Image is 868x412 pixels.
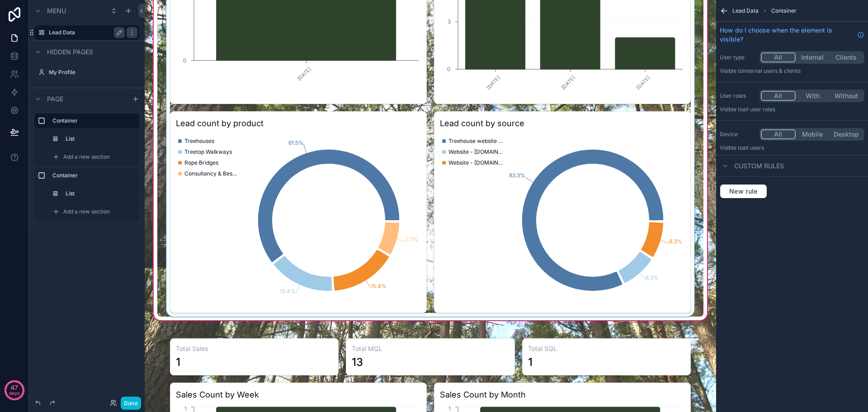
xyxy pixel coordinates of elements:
p: Visible to [720,67,864,75]
button: All [761,52,796,62]
button: New rule [720,184,767,199]
label: User type [720,54,756,61]
span: All user roles [743,106,775,113]
button: Desktop [829,129,863,139]
label: List [66,190,134,197]
label: Container [52,117,132,124]
p: Visible to [720,106,864,113]
p: days [9,387,20,399]
label: Lead Data [49,29,121,36]
label: My Profile [49,69,137,76]
span: Custom rules [734,161,784,170]
button: Done [121,397,141,410]
button: Clients [829,52,863,62]
p: Visible to [720,144,864,152]
button: With [796,91,830,101]
span: Add a new section [63,153,110,161]
button: All [761,129,796,139]
span: New rule [726,187,761,195]
button: Mobile [796,129,830,139]
a: How do I choose when the element is visible? [720,26,864,44]
div: scrollable content [29,109,145,230]
span: all users [743,144,764,151]
span: Add a new section [63,208,110,215]
button: Without [829,91,863,101]
label: User roles [720,92,756,99]
label: Device [720,131,756,138]
span: Lead Data [732,7,759,14]
span: How do I choose when the element is visible? [720,26,854,44]
button: Internal [796,52,830,62]
span: Hidden pages [47,47,93,57]
button: All [761,91,796,101]
label: List [66,135,134,142]
span: Page [47,95,63,104]
span: Menu [47,6,66,15]
label: Container [52,172,136,179]
span: Container [771,7,797,14]
p: 47 [10,383,18,392]
span: Internal users & clients [743,67,801,74]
